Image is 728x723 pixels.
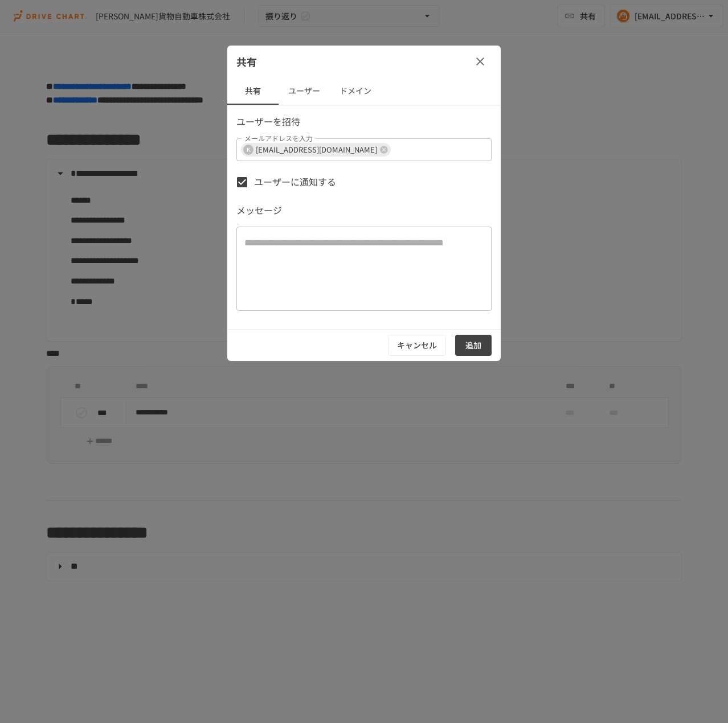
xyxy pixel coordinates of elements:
button: ユーザー [279,77,330,105]
button: 追加 [455,335,492,356]
p: ユーザーを招待 [236,114,492,129]
div: K [243,145,253,155]
button: ドメイン [330,77,381,105]
span: ユーザーに通知する [254,175,336,190]
span: [EMAIL_ADDRESS][DOMAIN_NAME] [251,143,382,156]
div: K[EMAIL_ADDRESS][DOMAIN_NAME] [241,143,391,157]
p: メッセージ [236,203,492,218]
button: 共有 [227,77,279,105]
label: メールアドレスを入力 [244,133,313,143]
button: キャンセル [388,335,446,356]
div: 共有 [227,46,501,77]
